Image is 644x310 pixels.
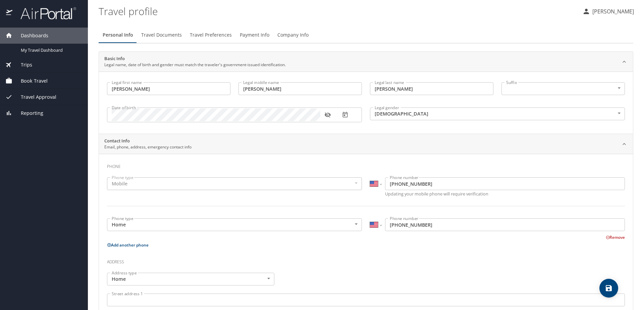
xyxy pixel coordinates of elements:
button: Remove [606,234,625,240]
button: save [599,279,618,298]
p: Email, phone, address, emergency contact info [104,144,192,150]
div: Basic InfoLegal name, date of birth and gender must match the traveler's government-issued identi... [99,52,633,72]
span: Payment Info [240,31,269,39]
div: Home [107,218,362,231]
img: airportal-logo.png [13,7,76,20]
h2: Basic Info [104,55,286,62]
div: [DEMOGRAPHIC_DATA] [370,107,625,120]
h3: Address [107,255,625,266]
span: Dashboards [12,32,48,39]
p: Legal name, date of birth and gender must match the traveler's government-issued identification. [104,62,286,68]
div: Mobile [107,177,362,190]
span: Company Info [277,31,309,39]
button: [PERSON_NAME] [580,5,637,17]
h3: Phone [107,159,625,171]
span: Book Travel [12,77,48,85]
span: Travel Preferences [190,31,232,39]
span: Travel Documents [141,31,182,39]
p: [PERSON_NAME] [590,7,634,15]
span: Travel Approval [12,93,56,101]
span: Trips [12,61,32,69]
span: Reporting [12,109,43,117]
img: icon-airportal.png [6,7,13,20]
span: My Travel Dashboard [21,47,80,53]
div: ​ [501,82,625,95]
button: Add another phone [107,242,149,248]
div: Profile [99,27,633,43]
span: Personal Info [103,31,133,39]
p: Updating your mobile phone will require verification [385,192,625,196]
div: Home [107,273,274,285]
h2: Contact Info [104,138,192,144]
h1: Travel profile [99,1,577,21]
div: Basic InfoLegal name, date of birth and gender must match the traveler's government-issued identi... [99,72,633,134]
div: Contact InfoEmail, phone, address, emergency contact info [99,134,633,154]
